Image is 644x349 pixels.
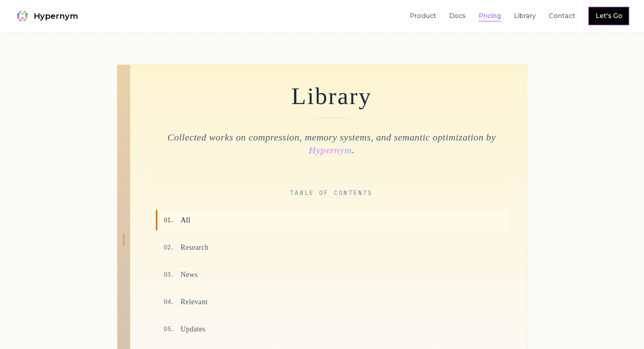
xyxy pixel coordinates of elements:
[156,237,507,258] button: 02.Research
[156,84,507,108] h1: Library
[449,11,466,21] a: Docs
[164,243,174,251] span: 02 .
[479,11,501,21] a: Pricing
[596,11,622,21] a: Let's Go
[34,10,78,22] span: Hypernym
[181,296,208,307] span: Relevant
[156,189,507,197] h2: Table of Contents
[164,298,174,306] span: 04 .
[514,11,536,21] a: Library
[181,242,209,253] span: Research
[156,264,507,285] button: 03.News
[156,291,507,312] button: 04.Relevant
[156,319,507,339] button: 05.Updates
[181,269,198,280] span: News
[156,131,507,156] p: Collected works on compression, memory systems, and semantic optimization by .
[164,216,174,224] span: 01 .
[14,8,30,24] img: Hypernym Logo
[308,141,352,159] div: Hypernym
[164,325,174,333] span: 05 .
[181,323,205,335] span: Updates
[156,210,507,231] button: 01.All
[410,11,436,21] a: Product
[181,215,190,226] span: All
[164,271,174,279] span: 03 .
[14,8,78,24] a: Hypernym
[549,11,575,21] a: Contact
